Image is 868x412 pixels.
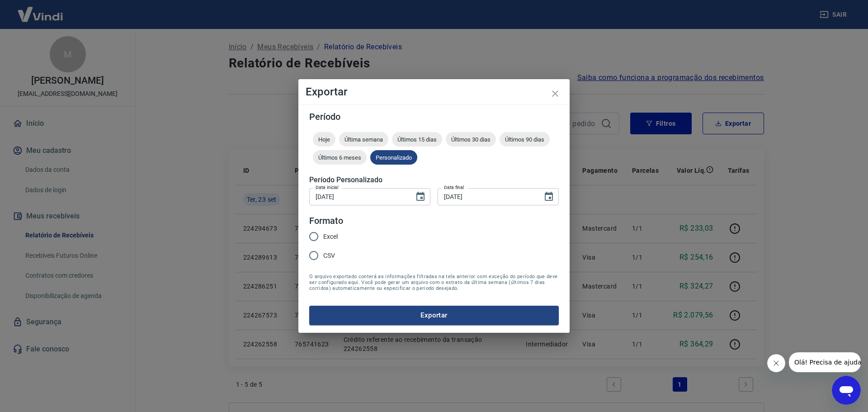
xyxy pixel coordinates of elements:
h5: Período [309,112,559,121]
button: Choose date, selected date is 23 de set de 2025 [540,188,558,206]
legend: Formato [309,214,343,227]
div: Últimos 90 dias [500,132,550,147]
div: Últimos 6 meses [313,150,367,165]
span: Última semana [339,136,388,143]
button: Exportar [309,306,559,325]
input: DD/MM/YYYY [438,188,536,205]
span: O arquivo exportado conterá as informações filtradas na tela anterior com exceção do período que ... [309,274,559,291]
div: Personalizado [370,150,417,165]
div: Últimos 15 dias [392,132,442,147]
span: Olá! Precisa de ajuda? [5,6,76,14]
label: Data final [444,184,464,191]
h5: Período Personalizado [309,175,559,185]
div: Hoje [313,132,335,147]
div: Última semana [339,132,388,147]
label: Data inicial [316,184,339,191]
span: Hoje [313,136,335,143]
span: Excel [323,232,338,242]
div: Últimos 30 dias [446,132,496,147]
iframe: Fechar mensagem [767,354,785,372]
button: close [544,83,566,104]
span: CSV [323,251,335,260]
input: DD/MM/YYYY [309,188,408,205]
span: Últimos 30 dias [446,136,496,143]
iframe: Botão para abrir a janela de mensagens [832,376,861,405]
h4: Exportar [306,86,562,97]
span: Últimos 6 meses [313,154,367,161]
span: Últimos 90 dias [500,136,550,143]
span: Últimos 15 dias [392,136,442,143]
iframe: Mensagem da empresa [789,352,861,372]
button: Choose date, selected date is 23 de set de 2025 [411,188,429,206]
span: Personalizado [370,154,417,161]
